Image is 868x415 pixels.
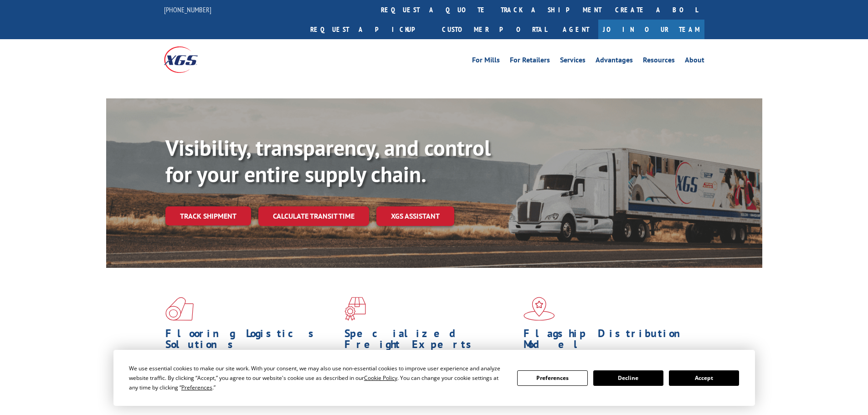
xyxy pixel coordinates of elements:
[364,374,397,382] span: Cookie Policy
[113,350,755,406] div: Cookie Consent Prompt
[303,20,435,39] a: Request a pickup
[472,56,500,67] a: For Mills
[554,20,598,39] a: Agent
[524,297,555,321] img: xgs-icon-flagship-distribution-model-red
[165,297,194,321] img: xgs-icon-total-supply-chain-intelligence-red
[685,56,704,67] a: About
[165,133,491,188] b: Visibility, transparency, and control for your entire supply chain.
[510,56,550,67] a: For Retailers
[258,206,369,226] a: Calculate transit time
[165,328,338,354] h1: Flooring Logistics Solutions
[165,206,251,225] a: Track shipment
[560,56,586,67] a: Services
[524,328,696,354] h1: Flagship Distribution Model
[129,364,506,392] div: We use essential cookies to make our site work. With your consent, we may also use non-essential ...
[596,56,633,67] a: Advantages
[593,370,663,386] button: Decline
[517,370,587,386] button: Preferences
[598,20,704,39] a: Join Our Team
[435,20,554,39] a: Customer Portal
[643,56,675,67] a: Resources
[344,328,517,354] h1: Specialized Freight Experts
[181,384,212,391] span: Preferences
[376,206,454,226] a: XGS ASSISTANT
[669,370,739,386] button: Accept
[164,5,211,14] a: [PHONE_NUMBER]
[344,297,366,321] img: xgs-icon-focused-on-flooring-red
